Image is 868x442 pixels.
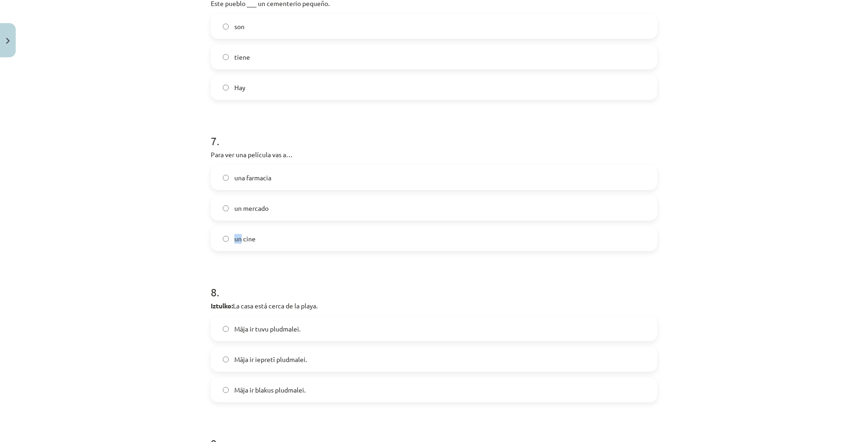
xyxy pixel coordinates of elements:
span: Māja ir tuvu pludmalei. [234,324,300,334]
h1: 8 . [211,270,657,298]
span: Māja ir iepretī pludmalei. [234,355,307,364]
strong: Iztulko: [211,301,233,310]
h1: 7 . [211,118,657,147]
span: un mercado [234,203,269,213]
span: tiene [234,52,250,62]
img: icon-close-lesson-0947bae3869378f0d4975bcd49f059093ad1ed9edebbc8119c70593378902aed.svg [6,38,10,44]
input: un mercado [223,205,229,211]
input: son [223,24,229,30]
span: un cine [234,234,256,244]
span: Hay [234,83,245,92]
input: Māja ir iepretī pludmalei. [223,356,229,362]
input: un cine [223,236,229,242]
p: Para ver una película vas a… [211,150,657,160]
span: son [234,22,245,31]
input: tiene [223,54,229,60]
span: una farmacia [234,173,271,183]
input: Māja ir blakus pludmalei. [223,387,229,393]
span: Māja ir blakus pludmalei. [234,385,306,395]
input: Māja ir tuvu pludmalei. [223,326,229,332]
p: La casa está cerca de la playa. [211,301,657,311]
input: una farmacia [223,175,229,181]
input: Hay [223,85,229,91]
